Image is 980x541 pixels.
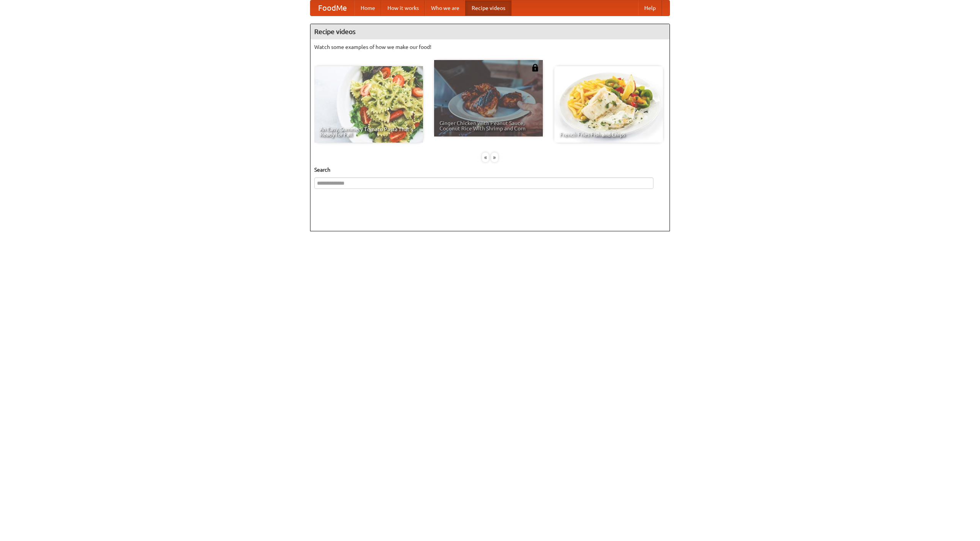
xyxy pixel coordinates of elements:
[491,153,498,162] div: »
[425,0,465,16] a: Who we are
[314,43,666,51] p: Watch some examples of how we make our food!
[482,153,489,162] div: «
[310,24,670,39] h4: Recipe videos
[314,66,423,143] a: An Easy, Summery Tomato Pasta That's Ready for Fall
[354,0,381,16] a: Home
[310,0,354,16] a: FoodMe
[320,127,418,137] span: An Easy, Summery Tomato Pasta That's Ready for Fall
[638,0,662,16] a: Help
[381,0,425,16] a: How it works
[560,132,658,137] span: French Fries Fish and Chips
[531,64,539,71] img: 483408.png
[554,66,663,143] a: French Fries Fish and Chips
[465,0,511,16] a: Recipe videos
[314,166,666,174] h5: Search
